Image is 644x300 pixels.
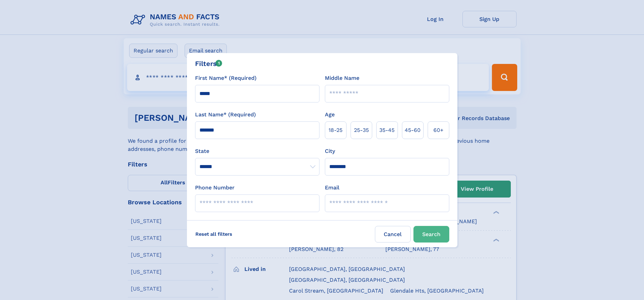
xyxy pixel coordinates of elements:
[413,226,449,243] button: Search
[325,74,359,82] label: Middle Name
[405,126,421,134] span: 45‑60
[354,126,369,134] span: 25‑35
[191,226,237,242] label: Reset all filters
[195,111,256,119] label: Last Name* (Required)
[433,126,444,134] span: 60+
[195,74,257,82] label: First Name* (Required)
[375,226,411,243] label: Cancel
[329,126,342,134] span: 18‑25
[325,111,335,119] label: Age
[325,184,339,192] label: Email
[379,126,395,134] span: 35‑45
[195,59,222,69] div: Filters
[325,147,335,155] label: City
[195,147,319,155] label: State
[195,184,235,192] label: Phone Number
